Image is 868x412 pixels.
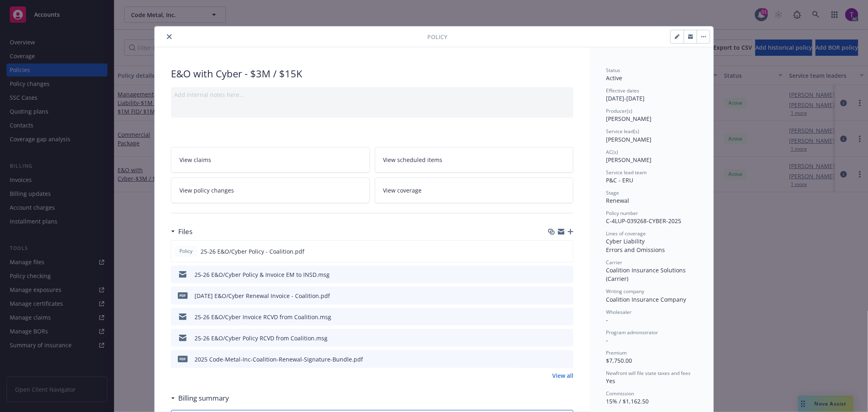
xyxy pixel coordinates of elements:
button: download file [550,270,556,279]
span: Policy number [606,210,638,217]
span: C-4LUP-039268-CYBER-2025 [606,217,681,225]
span: View scheduled items [383,156,443,164]
span: Lines of coverage [606,230,646,237]
span: [PERSON_NAME] [606,115,652,123]
span: [PERSON_NAME] [606,136,652,143]
span: Policy [427,33,447,41]
a: View scheduled items [375,147,574,173]
div: E&O with Cyber - $3M / $15K [171,67,573,81]
span: - [606,316,608,324]
span: Program administrator [606,329,658,336]
span: View policy changes [179,186,234,195]
span: Producer(s) [606,107,632,114]
span: Status [606,67,620,74]
button: download file [550,291,556,300]
div: Files [171,226,192,237]
span: Coalition Insurance Solutions (Carrier) [606,266,687,283]
span: AC(s) [606,149,618,156]
a: View policy changes [171,178,370,203]
span: Wholesaler [606,309,632,316]
div: Cyber Liability [606,237,697,245]
span: Newfront will file state taxes and fees [606,370,691,377]
div: [DATE] - [DATE] [606,87,697,103]
span: Stage [606,189,619,196]
button: preview file [562,247,570,256]
div: 25-26 E&O/Cyber Invoice RCVD from Coalition.msg [195,313,331,321]
button: preview file [563,270,570,279]
span: 15% / $1,162.50 [606,397,649,405]
span: Yes [606,377,615,385]
button: download file [550,334,556,342]
span: Service lead team [606,169,647,176]
button: preview file [563,291,570,300]
a: View claims [171,147,370,173]
button: preview file [563,355,570,364]
span: pdf [178,292,188,298]
span: Policy [178,248,194,255]
div: [DATE] E&O/Cyber Renewal Invoice - Coalition.pdf [195,291,330,300]
button: download file [549,247,556,256]
button: preview file [563,313,570,321]
div: Billing summary [171,393,229,403]
span: Commission [606,390,634,397]
span: Carrier [606,259,622,266]
span: $7,750.00 [606,357,632,364]
span: P&C - ERU [606,176,633,184]
span: [PERSON_NAME] [606,156,652,164]
button: download file [550,355,556,364]
div: 25-26 E&O/Cyber Policy & Invoice EM to INSD.msg [195,270,330,279]
span: 25-26 E&O/Cyber Policy - Coalition.pdf [201,247,304,256]
h3: Billing summary [178,393,229,403]
span: Active [606,74,622,82]
div: Errors and Omissions [606,245,697,254]
span: Coalition Insurance Company [606,296,686,303]
span: pdf [178,356,188,362]
div: 2025 Code-Metal-Inc-Coalition-Renewal-Signature-Bundle.pdf [195,355,363,364]
span: - [606,336,608,344]
span: Writing company [606,288,644,295]
a: View all [552,371,573,380]
a: View coverage [375,178,574,203]
button: close [164,32,174,42]
h3: Files [178,226,192,237]
span: Service lead(s) [606,128,639,135]
span: View claims [179,156,211,164]
button: download file [550,313,556,321]
span: Effective dates [606,87,639,94]
div: Add internal notes here... [174,90,570,99]
span: View coverage [383,186,422,195]
span: Premium [606,349,627,356]
button: preview file [563,334,570,342]
div: 25-26 E&O/Cyber Policy RCVD from Coalition.msg [195,334,328,342]
span: Renewal [606,197,629,204]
